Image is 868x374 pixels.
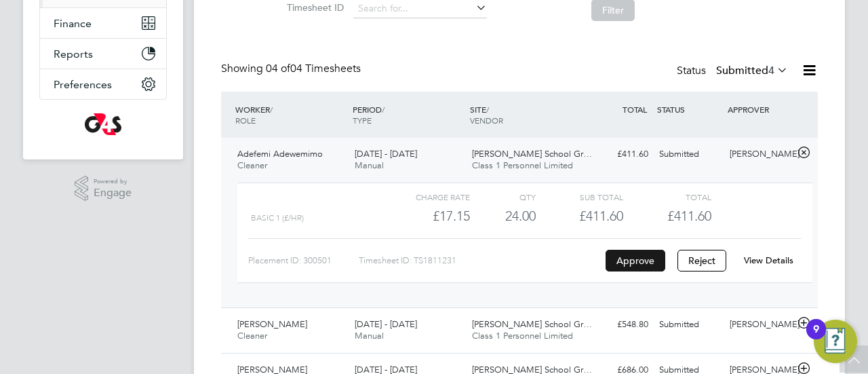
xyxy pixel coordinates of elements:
span: [DATE] - [DATE] [355,148,417,160]
span: [PERSON_NAME] School Gr… [472,318,592,330]
div: Showing [221,62,363,76]
div: £411.60 [536,205,623,227]
span: [PERSON_NAME] [237,318,307,330]
div: STATUS [654,97,724,121]
span: Finance [54,17,92,30]
div: PERIOD [349,97,467,132]
div: [PERSON_NAME] [724,314,795,336]
div: APPROVER [724,97,795,121]
button: Finance [40,8,166,38]
div: SITE [467,97,584,132]
div: WORKER [232,97,349,132]
label: Submitted [716,64,788,77]
a: View Details [744,255,793,266]
div: Placement ID: 300501 [248,250,359,272]
span: Engage [94,187,132,199]
a: Powered byEngage [75,176,132,202]
span: Class 1 Personnel Limited [472,330,573,341]
div: 9 [813,329,819,347]
span: / [486,104,489,115]
span: Basic 1 (£/HR) [251,213,304,223]
span: 04 of [266,62,290,75]
span: / [270,104,273,115]
div: Status [677,62,791,81]
button: Preferences [40,69,166,99]
span: Reports [54,48,93,60]
div: Submitted [654,143,724,166]
div: Submitted [654,314,724,336]
span: £411.60 [667,208,711,224]
span: Powered by [94,176,132,187]
div: £548.80 [583,314,654,336]
span: Adefemi Adewemimo [237,148,323,160]
img: g4s-logo-retina.png [85,113,121,135]
span: Manual [355,160,384,171]
span: Cleaner [237,330,267,341]
span: Cleaner [237,160,267,171]
div: QTY [470,189,536,205]
label: Timesheet ID [283,1,344,14]
a: Go to home page [39,113,167,135]
span: 04 Timesheets [266,62,361,75]
span: TYPE [353,115,372,126]
div: [PERSON_NAME] [724,143,795,166]
span: ROLE [235,115,256,126]
div: £411.60 [583,143,654,166]
span: Manual [355,330,384,341]
button: Approve [606,250,665,272]
div: Timesheet ID: TS1811231 [359,250,602,272]
span: Preferences [54,78,112,91]
div: Charge rate [382,189,470,205]
span: TOTAL [623,104,647,115]
span: 4 [768,64,774,77]
span: Class 1 Personnel Limited [472,160,573,171]
button: Open Resource Center, 9 new notifications [814,320,857,363]
span: [DATE] - [DATE] [355,318,417,330]
div: 24.00 [470,205,536,227]
div: Total [623,189,711,205]
div: £17.15 [382,205,470,227]
span: [PERSON_NAME] School Gr… [472,148,592,160]
span: VENDOR [470,115,503,126]
button: Reports [40,39,166,69]
button: Reject [677,250,726,272]
span: / [382,104,384,115]
div: Sub Total [536,189,623,205]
